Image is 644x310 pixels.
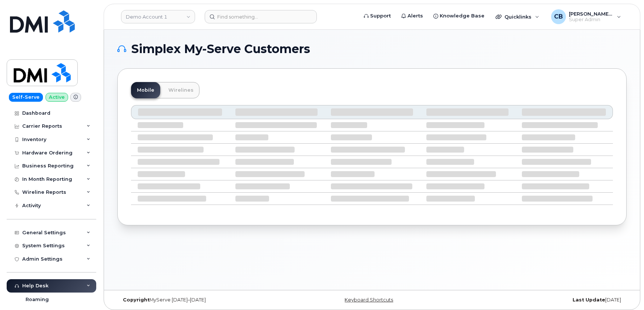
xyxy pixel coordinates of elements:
[131,82,160,98] a: Mobile
[117,297,287,303] div: MyServe [DATE]–[DATE]
[573,297,605,303] strong: Last Update
[123,297,150,303] strong: Copyright
[131,43,310,55] span: Simplex My-Serve Customers
[162,82,199,98] a: Wirelines
[345,297,393,303] a: Keyboard Shortcuts
[457,297,627,303] div: [DATE]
